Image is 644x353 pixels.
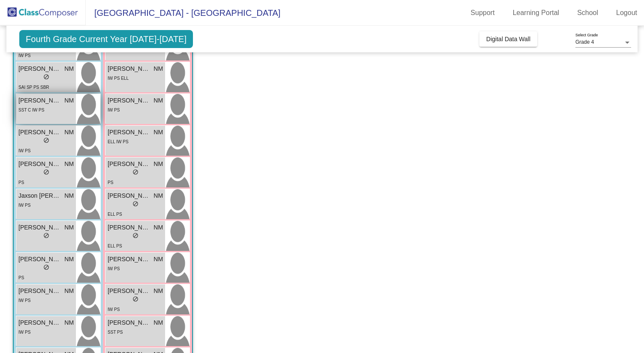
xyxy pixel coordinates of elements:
span: SST C IW PS [18,108,44,112]
span: IW PS ELL [108,76,129,81]
span: PS [18,275,24,280]
span: NM [64,318,74,327]
span: IW PS [18,330,30,335]
span: Grade 4 [575,39,594,45]
span: IW PS [18,298,30,303]
span: do_not_disturb_alt [132,296,138,302]
span: NM [64,223,74,232]
span: IW PS [18,203,30,208]
span: NM [153,223,163,232]
a: Learning Portal [506,6,566,20]
span: SAI SP PS SBR [18,85,49,90]
span: [PERSON_NAME] [18,128,61,137]
span: [PERSON_NAME] [18,96,61,105]
span: [PERSON_NAME] [108,160,150,169]
span: [PERSON_NAME] [18,318,61,327]
span: [PERSON_NAME] [18,160,61,169]
span: NM [153,287,163,296]
span: SST PS [108,330,123,335]
span: NM [153,64,163,73]
span: PS [18,180,24,185]
span: [PERSON_NAME] [18,64,61,73]
span: Digital Data Wall [486,36,530,42]
span: [PERSON_NAME] [108,128,150,137]
span: NM [64,287,74,296]
span: do_not_disturb_alt [43,137,49,143]
span: [PERSON_NAME] [108,287,150,296]
span: [PERSON_NAME] [108,223,150,232]
span: IW PS [108,266,120,271]
span: [PERSON_NAME] [108,191,150,200]
span: NM [64,64,74,73]
span: NM [153,128,163,137]
span: do_not_disturb_alt [132,232,138,238]
span: NM [64,191,74,200]
span: do_not_disturb_alt [132,201,138,207]
span: Jaxson [PERSON_NAME] [18,191,61,200]
span: do_not_disturb_alt [43,74,49,80]
span: do_not_disturb_alt [43,169,49,175]
span: Fourth Grade Current Year [DATE]-[DATE] [19,30,193,48]
span: NM [153,318,163,327]
span: NM [64,160,74,169]
span: NM [153,96,163,105]
span: do_not_disturb_alt [132,169,138,175]
span: [PERSON_NAME] [18,223,61,232]
span: do_not_disturb_alt [43,264,49,270]
span: [PERSON_NAME] [108,96,150,105]
span: IW PS [108,307,120,312]
a: School [570,6,605,20]
span: [PERSON_NAME] [18,287,61,296]
span: IW PS [18,148,30,153]
span: [PERSON_NAME] [18,255,61,264]
span: NM [153,160,163,169]
span: NM [64,128,74,137]
span: [PERSON_NAME] [108,255,150,264]
span: NM [153,191,163,200]
span: ELL PS [108,244,122,248]
span: IW PS [108,108,120,112]
button: Digital Data Wall [479,31,537,47]
span: NM [64,96,74,105]
span: NM [64,255,74,264]
span: [GEOGRAPHIC_DATA] - [GEOGRAPHIC_DATA] [86,6,280,20]
a: Logout [609,6,644,20]
span: NM [153,255,163,264]
span: PS [108,180,113,185]
span: [PERSON_NAME] [108,64,150,73]
span: do_not_disturb_alt [43,232,49,238]
span: IW PS [18,53,30,58]
span: ELL IW PS [108,139,129,144]
span: ELL PS [108,212,122,217]
a: Support [464,6,502,20]
span: [PERSON_NAME] [108,318,150,327]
